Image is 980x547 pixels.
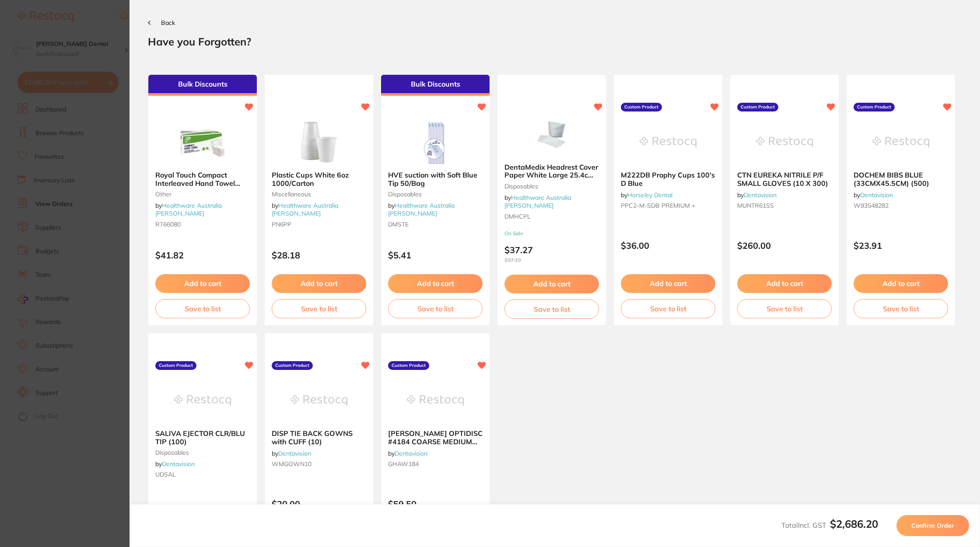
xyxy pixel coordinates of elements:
[272,171,366,187] b: Plastic Cups White 6oz 1000/Carton
[504,194,571,209] span: by
[737,299,832,318] button: Save to list
[155,202,222,217] a: Healthware Australia [PERSON_NAME]
[854,103,895,111] label: Custom Product
[388,202,455,217] a: Healthware Australia [PERSON_NAME]
[155,221,250,228] small: RT66080
[621,299,715,318] button: Save to list
[155,471,250,478] small: UDSAL
[911,522,954,530] span: Confirm Order
[388,191,483,198] small: Disposables
[621,191,672,199] span: by
[388,250,483,260] p: $5.41
[860,191,893,199] a: Dentavision
[640,120,696,164] img: M222DB Prophy Cups 100's D Blue
[155,361,196,370] label: Custom Product
[155,274,250,293] button: Add to cart
[854,202,948,209] small: W93548282
[388,274,483,293] button: Add to cart
[756,120,813,164] img: CTN EUREKA NITRILE P/F SMALL GLOVES (10 X 300)
[155,171,250,187] b: Royal Touch Compact Interleaved Hand Towel 19.5cm x 26cm 2400/Box
[896,515,969,536] button: Confirm Order
[737,103,778,111] label: Custom Product
[155,191,250,198] small: other
[407,120,464,164] img: HVE suction with Soft Blue Tip 50/Bag
[854,240,948,251] p: $23.91
[737,171,832,187] b: CTN EUREKA NITRILE P/F SMALL GLOVES (10 X 300)
[621,103,662,111] label: Custom Product
[781,521,878,530] span: Total Incl. GST
[155,460,195,468] span: by
[504,257,599,263] span: $37.19
[504,194,571,209] a: Healthware Australia [PERSON_NAME]
[388,361,429,370] label: Custom Product
[161,19,175,27] span: Back
[737,274,832,293] button: Add to cart
[523,112,580,156] img: DentaMedix Headrest Cover Paper White Large 25.4cm x 33cm 500/CTN
[272,361,313,370] label: Custom Product
[854,171,948,187] b: DOCHEM BIBS BLUE (33CMX45.5CM) (500)
[272,274,366,293] button: Add to cart
[388,460,483,467] small: GHAW184
[407,379,464,422] img: KERR OPTIDISC #4184 COARSE MEDIUM RED 12.6MM (100)
[744,191,777,199] a: Dentavision
[737,202,832,209] small: MUNTR61SS
[737,191,777,199] span: by
[621,171,715,187] b: M222DB Prophy Cups 100's D Blue
[272,221,366,228] small: PN6PP
[872,120,929,164] img: DOCHEM BIBS BLUE (33CMX45.5CM) (500)
[272,299,366,318] button: Save to list
[272,499,366,509] p: $20.00
[272,202,338,217] a: Healthware Australia [PERSON_NAME]
[504,183,599,190] small: Disposables
[388,202,455,217] span: by
[174,120,231,164] img: Royal Touch Compact Interleaved Hand Towel 19.5cm x 26cm 2400/Box
[504,230,599,237] small: On Sale
[621,274,715,293] button: Add to cart
[155,250,250,260] p: $41.82
[388,449,427,457] span: by
[388,429,483,446] b: KERR OPTIDISC #4184 COARSE MEDIUM RED 12.6MM (100)
[272,449,311,457] span: by
[854,191,893,199] span: by
[272,460,366,467] small: WMGOWN10
[854,274,948,293] button: Add to cart
[290,379,347,422] img: DISP TIE BACK GOWNS with CUFF (10)
[272,250,366,260] p: $28.18
[272,202,338,217] span: by
[174,379,231,422] img: SALIVA EJECTOR CLR/BLU TIP (100)
[148,19,175,26] button: Back
[155,299,250,318] button: Save to list
[155,429,250,446] b: SALIVA EJECTOR CLR/BLU TIP (100)
[388,171,483,187] b: HVE suction with Soft Blue Tip 50/Bag
[162,460,195,468] a: Dentavision
[278,449,311,457] a: Dentavision
[388,221,483,228] small: DMSTE
[504,275,599,293] button: Add to cart
[388,299,483,318] button: Save to list
[737,240,832,251] p: $260.00
[381,75,490,96] div: Bulk Discounts
[504,245,599,263] p: $37.27
[627,191,672,199] a: Horseley Dental
[388,499,483,509] p: $59.50
[272,429,366,446] b: DISP TIE BACK GOWNS with CUFF (10)
[272,191,366,198] small: Miscellaneous
[148,75,257,96] div: Bulk Discounts
[290,120,347,164] img: Plastic Cups White 6oz 1000/Carton
[854,299,948,318] button: Save to list
[155,449,250,456] small: disposables
[504,163,599,179] b: DentaMedix Headrest Cover Paper White Large 25.4cm x 33cm 500/CTN
[504,300,599,319] button: Save to list
[155,202,222,217] span: by
[395,449,427,457] a: Dentavision
[830,517,878,530] b: $2,686.20
[504,213,599,220] small: DMHCPL
[148,35,962,48] h2: Have you Forgotten?
[621,202,715,209] small: PPC2-M-SDB PREMIUM +
[621,240,715,251] p: $36.00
